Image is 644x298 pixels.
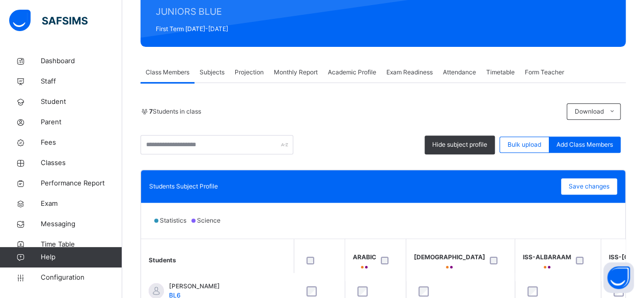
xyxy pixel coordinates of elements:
span: Download [575,107,604,116]
span: Students in class [149,107,201,116]
span: Parent [41,117,122,127]
span: Configuration [41,273,122,283]
span: Class Members [146,68,189,77]
span: Help [41,252,122,262]
span: Messaging [41,219,122,229]
span: Exam Readiness [386,68,433,77]
span: Bulk upload [508,140,541,149]
span: [DEMOGRAPHIC_DATA] [414,253,485,262]
img: safsims [9,10,88,31]
span: Exam [41,199,122,209]
span: Academic Profile [328,68,376,77]
span: Timetable [486,68,515,77]
span: Classes [41,158,122,168]
span: ARABIC [353,253,376,262]
span: Monthly Report [274,68,318,77]
span: Staff [41,76,122,87]
span: Statistics [160,216,186,224]
span: ISS-ALBARAAM [523,253,571,262]
span: Fees [41,138,122,148]
span: Add Class Members [556,140,613,149]
span: Students Subject Profile [149,182,218,190]
span: Save changes [569,182,609,191]
span: Attendance [443,68,476,77]
span: [PERSON_NAME] [169,282,220,291]
span: Performance Report [41,178,122,188]
th: Students [141,239,294,281]
span: Subjects [200,68,225,77]
span: Hide subject profile [432,140,487,149]
span: Projection [235,68,264,77]
span: Student [41,97,122,107]
span: Science [197,216,220,224]
span: Dashboard [41,56,122,66]
span: First Term [DATE]-[DATE] [156,24,296,34]
button: Open asap [603,262,634,293]
span: Form Teacher [525,68,564,77]
span: Time Table [41,239,122,250]
b: 7 [149,107,153,115]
